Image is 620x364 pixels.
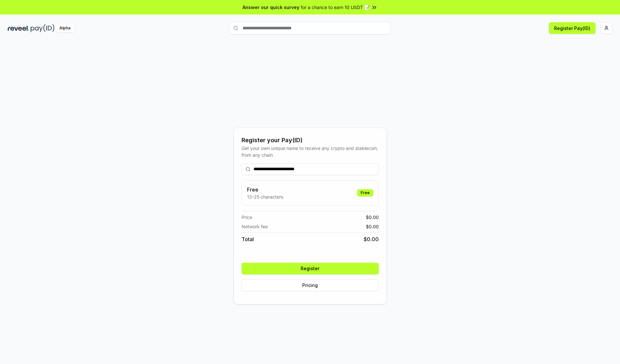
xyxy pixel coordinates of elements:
[242,223,268,230] span: Network fee
[56,24,74,32] div: Alpha
[242,136,379,145] div: Register your Pay(ID)
[8,24,29,32] img: reveel_dark
[247,193,283,200] p: 13-25 characters
[364,235,379,243] span: $ 0.00
[31,24,55,32] img: pay_id
[242,263,379,274] button: Register
[242,235,254,243] span: Total
[243,4,299,11] span: Answer our quick survey
[366,214,379,221] span: $ 0.00
[366,223,379,230] span: $ 0.00
[242,145,379,158] div: Get your own unique name to receive any crypto and stablecoin, from any chain
[247,186,283,193] h3: Free
[549,22,595,34] button: Register Pay(ID)
[357,189,373,196] div: Free
[242,214,252,221] span: Price
[242,280,379,291] button: Pricing
[301,4,370,11] span: for a chance to earn 10 USDT 📝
